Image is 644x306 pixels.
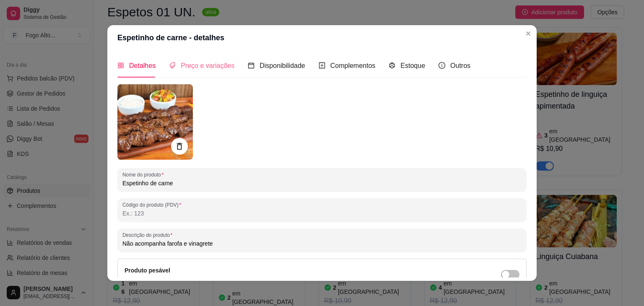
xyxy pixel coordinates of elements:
[117,62,124,69] span: appstore
[107,25,537,50] header: Espetinho de carne - detalhes
[125,277,382,283] p: Ao marcar essa opção o valor do produto será desconsiderado da forma unitária e começará a valer ...
[122,201,184,208] label: Código do produto (PDV)
[129,62,156,69] span: Detalhes
[122,209,522,218] input: Código do produto (PDV)
[122,231,175,239] label: Descrição do produto
[319,62,325,69] span: plus-square
[125,267,170,274] label: Produto pesável
[122,239,522,248] input: Descrição do produto
[181,62,234,69] span: Preço e variações
[248,62,254,69] span: calendar
[522,27,535,40] button: Close
[450,62,470,69] span: Outros
[169,62,176,69] span: tags
[117,84,193,160] img: produto
[439,62,445,69] span: info-circle
[122,179,522,187] input: Nome do produto
[260,62,305,69] span: Disponibilidade
[389,62,395,69] span: code-sandbox
[400,62,425,69] span: Estoque
[122,171,166,178] label: Nome do produto
[330,62,376,69] span: Complementos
